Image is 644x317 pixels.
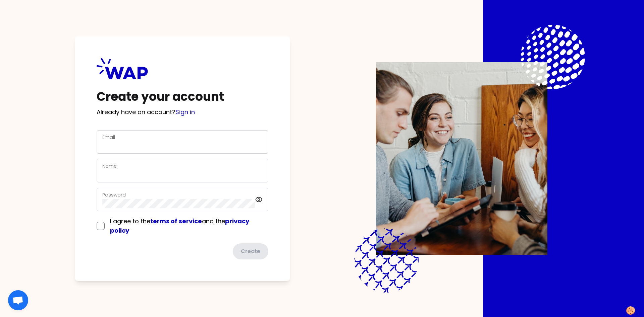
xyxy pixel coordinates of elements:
[102,163,117,169] label: Name
[8,290,28,310] a: Open chat
[102,134,115,141] label: Email
[97,107,268,117] p: Already have an account?
[110,217,249,235] span: I agree to the and the
[175,108,195,116] a: Sign in
[376,62,547,255] img: Description
[97,90,268,103] h1: Create your account
[150,217,202,225] a: terms of service
[233,243,268,259] button: Create
[110,217,249,235] a: privacy policy
[102,191,126,198] label: Password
